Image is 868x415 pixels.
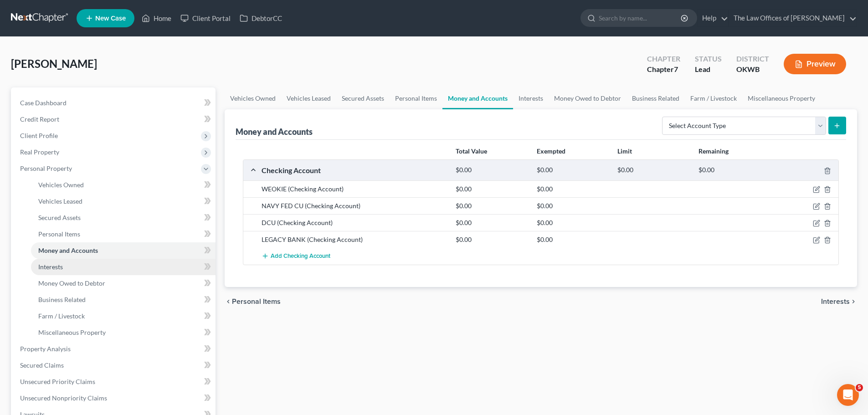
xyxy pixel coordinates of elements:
strong: Exempted [537,147,565,155]
strong: Limit [617,147,632,155]
button: Interests chevron_right [821,298,857,305]
a: Property Analysis [13,341,216,357]
span: Personal Property [20,164,72,172]
a: Interests [513,87,549,109]
span: Secured Claims [20,361,64,369]
div: Status [695,54,722,64]
a: Miscellaneous Property [31,324,216,341]
span: Money and Accounts [38,246,98,254]
span: Personal Items [232,298,281,305]
strong: Total Value [456,147,487,155]
a: Business Related [627,87,685,109]
a: Secured Assets [31,210,216,226]
div: $0.00 [451,218,532,227]
a: Money Owed to Debtor [31,275,216,292]
a: Home [137,10,176,26]
div: $0.00 [451,166,532,174]
div: $0.00 [532,201,613,210]
a: Money Owed to Debtor [549,87,627,109]
a: DebtorCC [235,10,287,26]
span: Vehicles Owned [38,181,84,189]
a: Farm / Livestock [685,87,742,109]
div: $0.00 [451,184,532,194]
span: Interests [821,298,850,305]
a: Client Portal [176,10,235,26]
a: Personal Items [390,87,442,109]
a: The Law Offices of [PERSON_NAME] [729,10,857,26]
div: OKWB [736,64,769,75]
i: chevron_left [225,298,232,305]
iframe: Intercom live chat [837,384,859,406]
span: Property Analysis [20,345,71,353]
div: $0.00 [694,166,775,174]
input: Search by name... [599,10,682,26]
span: Miscellaneous Property [38,328,106,336]
span: Real Property [20,148,59,156]
div: Chapter [647,54,680,64]
button: Preview [784,54,846,74]
span: 5 [856,384,863,391]
span: 7 [674,65,678,73]
a: Personal Items [31,226,216,242]
span: Business Related [38,296,86,303]
span: Client Profile [20,132,58,139]
span: Money Owed to Debtor [38,279,105,287]
span: Unsecured Nonpriority Claims [20,394,107,402]
a: Help [698,10,728,26]
a: Money and Accounts [31,242,216,259]
span: Case Dashboard [20,99,67,107]
a: Vehicles Leased [31,193,216,210]
div: DCU (Checking Account) [257,218,451,227]
div: $0.00 [532,218,613,227]
span: Unsecured Priority Claims [20,378,95,385]
div: Lead [695,64,722,75]
a: Case Dashboard [13,95,216,111]
a: Money and Accounts [442,87,513,109]
i: chevron_right [850,298,857,305]
div: Money and Accounts [236,126,313,137]
div: $0.00 [451,201,532,210]
span: New Case [95,15,126,22]
button: Add Checking Account [262,248,330,265]
div: WEOKIE (Checking Account) [257,184,451,194]
div: LEGACY BANK (Checking Account) [257,235,451,244]
strong: Remaining [699,147,729,155]
a: Credit Report [13,111,216,128]
button: chevron_left Personal Items [225,298,281,305]
div: Checking Account [257,165,451,175]
span: Farm / Livestock [38,312,85,320]
span: Add Checking Account [271,253,330,260]
a: Unsecured Priority Claims [13,374,216,390]
span: Secured Assets [38,214,81,221]
div: $0.00 [532,184,613,194]
a: Interests [31,259,216,275]
div: District [736,54,769,64]
a: Unsecured Nonpriority Claims [13,390,216,406]
div: $0.00 [532,235,613,244]
a: Vehicles Owned [31,177,216,193]
a: Farm / Livestock [31,308,216,324]
a: Vehicles Leased [281,87,336,109]
a: Business Related [31,292,216,308]
div: Chapter [647,64,680,75]
span: Personal Items [38,230,80,238]
span: Interests [38,263,63,271]
div: $0.00 [451,235,532,244]
span: Vehicles Leased [38,197,82,205]
div: $0.00 [532,166,613,174]
div: NAVY FED CU (Checking Account) [257,201,451,210]
span: Credit Report [20,115,59,123]
span: [PERSON_NAME] [11,57,97,70]
div: $0.00 [613,166,693,174]
a: Secured Claims [13,357,216,374]
a: Miscellaneous Property [742,87,821,109]
a: Secured Assets [336,87,390,109]
a: Vehicles Owned [225,87,281,109]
